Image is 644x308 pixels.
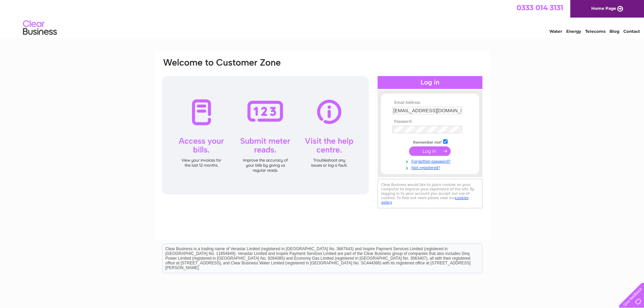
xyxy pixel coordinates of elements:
[549,29,562,34] a: Water
[392,164,469,170] a: Not registered?
[23,18,57,38] img: logo.png
[391,138,469,145] td: Remember me?
[585,29,605,34] a: Telecoms
[163,4,482,33] div: Clear Business is a trading name of Verastar Limited (registered in [GEOGRAPHIC_DATA] No. 3667643...
[517,3,563,12] a: 0333 014 3131
[391,119,469,124] th: Password:
[391,100,469,105] th: Email Address:
[381,195,469,205] a: cookies policy
[623,29,640,34] a: Contact
[392,158,469,164] a: Forgotten password?
[610,29,619,34] a: Blog
[566,29,581,34] a: Energy
[378,179,482,208] div: Clear Business would like to place cookies on your computer to improve your experience of the sit...
[409,146,451,156] input: Submit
